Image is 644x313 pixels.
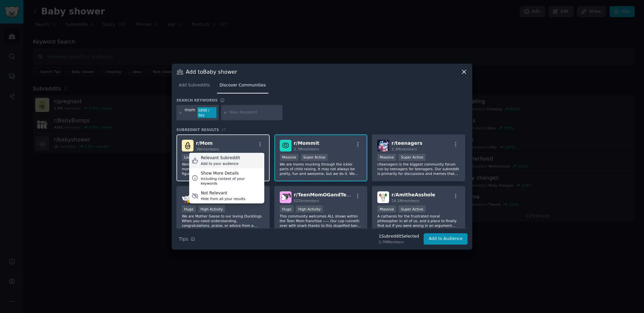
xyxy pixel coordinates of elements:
span: 522k members [294,199,319,203]
div: Show More Details [201,171,262,177]
span: Discover Communities [219,82,266,88]
div: Including context of your keywords [201,176,262,186]
div: Huge [280,205,294,212]
a: Discover Communities [217,80,268,94]
input: New Keyword [229,110,280,116]
p: r/teenagers is the biggest community forum run by teenagers for teenagers. Our subreddit is prima... [377,162,460,176]
span: r/ teenagers [391,140,422,146]
div: Hide from all your results [201,196,246,201]
img: AmItheAsshole [377,191,389,203]
div: Super Active [398,205,426,212]
p: This community welcomes ALL shows within the Teen Mom franchise ----- Our cup runneth over with s... [280,214,362,228]
button: Add to Audience [424,233,468,245]
p: We are Mother Geese to our loving Ducklings. When you need understanding, congratulations, praise... [182,214,264,228]
img: Mommit [280,140,291,151]
span: 27 [221,128,226,132]
img: teenagers [377,140,389,151]
div: 1 Subreddit Selected [379,234,419,240]
span: Add Subreddits [179,82,210,88]
div: Massive [377,154,396,161]
div: Not Relevant [201,190,246,196]
div: Add to your audience [201,161,240,166]
span: Tips [179,236,188,243]
p: A catharsis for the frustrated moral philosopher in all of us, and a place to finally find out if... [377,214,460,228]
h3: Search keywords [176,98,218,103]
span: r/ TeenMomOGandTeenMom2 [294,192,369,197]
span: 24.1M members [391,199,419,203]
div: High Activity [198,205,225,212]
div: mom [185,107,195,118]
span: Subreddit Results [176,127,219,132]
span: 38k members [196,147,219,151]
div: Relevant Subreddit [201,155,240,161]
span: 2.7M members [294,147,319,151]
span: 3.3M members [391,147,417,151]
div: 5898 / day [198,107,216,118]
div: Large [182,154,197,161]
span: r/ Mom [196,140,213,146]
div: Super Active [301,154,328,161]
img: TeenMomOGandTeenMom2 [280,191,291,203]
div: 2.7M Members [379,240,419,244]
h3: Add to Baby shower [186,68,237,75]
div: Super Active [398,154,426,161]
p: Welcome to r/Mom: a supportive space for all moms, stepmoms, guardians, and maternal figures. Whe... [182,162,264,176]
p: We are moms mucking through the ickier parts of child raising. It may not always be pretty, fun a... [280,162,362,176]
div: High Activity [296,205,323,212]
span: r/ AmItheAsshole [391,192,435,197]
a: Add Subreddits [176,80,212,94]
span: r/ Mommit [294,140,319,146]
img: Mom [182,140,194,151]
img: MomForAMinute [182,191,194,203]
div: Massive [377,205,396,212]
button: Tips [176,233,198,245]
div: Massive [280,154,299,161]
div: Huge [182,205,196,212]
